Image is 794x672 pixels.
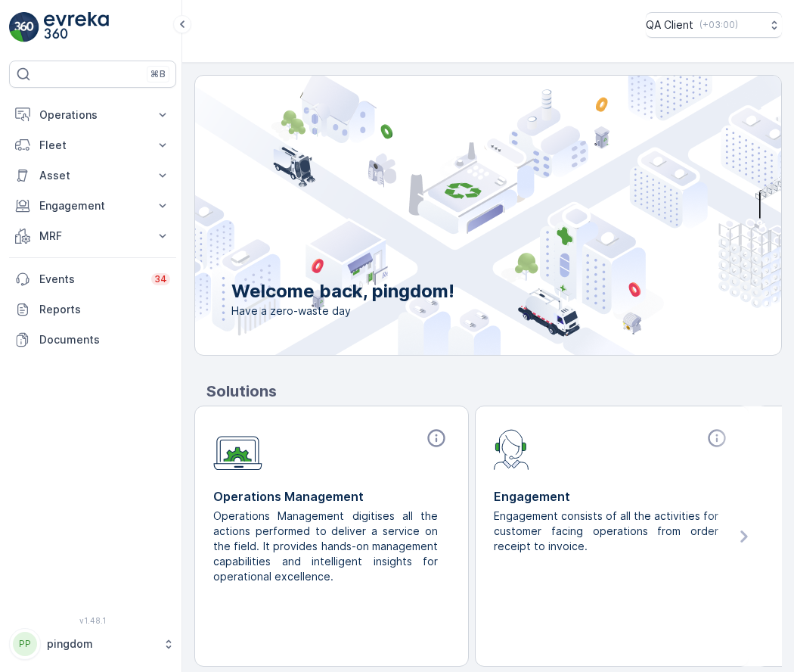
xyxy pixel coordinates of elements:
[39,168,146,183] p: Asset
[494,509,718,554] p: Engagement consists of all the activities for customer facing operations from order receipt to in...
[154,273,167,285] p: 34
[13,632,37,656] div: PP
[9,191,176,221] button: Engagement
[494,428,529,470] img: module-icon
[9,325,176,355] a: Documents
[39,138,146,153] p: Fleet
[9,130,176,160] button: Fleet
[39,272,142,287] p: Events
[213,509,438,584] p: Operations Management digitises all the actions performed to deliver a service on the field. It p...
[150,68,166,80] p: ⌘B
[646,12,782,38] button: QA Client(+03:00)
[39,198,146,213] p: Engagement
[646,17,693,33] p: QA Client
[39,332,170,347] p: Documents
[9,616,176,625] span: v 1.48.1
[39,229,146,244] p: MRF
[206,380,782,403] p: Solutions
[231,279,454,303] p: Welcome back, pingdom!
[9,100,176,130] button: Operations
[9,264,176,294] a: Events34
[47,636,155,652] p: pingdom
[494,487,730,506] p: Engagement
[699,19,738,31] p: ( +03:00 )
[213,487,450,506] p: Operations Management
[9,12,39,42] img: logo
[127,76,781,355] img: city illustration
[39,302,170,317] p: Reports
[9,160,176,191] button: Asset
[44,12,109,42] img: logo_light-DOdMpM7g.png
[9,221,176,251] button: MRF
[9,628,176,660] button: PPpingdom
[9,294,176,325] a: Reports
[39,107,146,123] p: Operations
[213,428,262,471] img: module-icon
[231,303,454,319] span: Have a zero-waste day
